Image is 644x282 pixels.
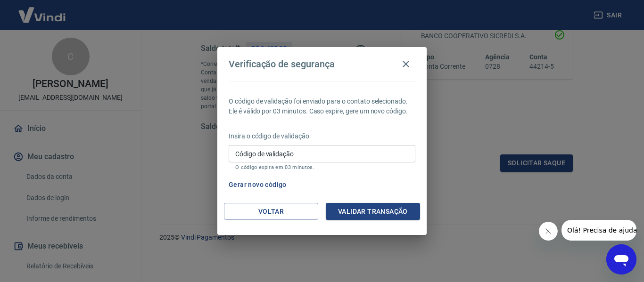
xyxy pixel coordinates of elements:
[224,203,318,220] button: Voltar
[606,244,636,274] iframe: Botão para abrir a janela de mensagens
[6,7,79,14] span: Olá! Precisa de ajuda?
[326,203,420,220] button: Validar transação
[229,97,415,116] p: O código de validação foi enviado para o contato selecionado. Ele é válido por 03 minutos. Caso e...
[539,222,558,241] iframe: Fechar mensagem
[225,176,290,193] button: Gerar novo código
[229,58,335,70] h4: Verificação de segurança
[229,131,415,141] p: Insira o código de validação
[561,220,636,241] iframe: Mensagem da empresa
[235,164,409,170] p: O código expira em 03 minutos.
